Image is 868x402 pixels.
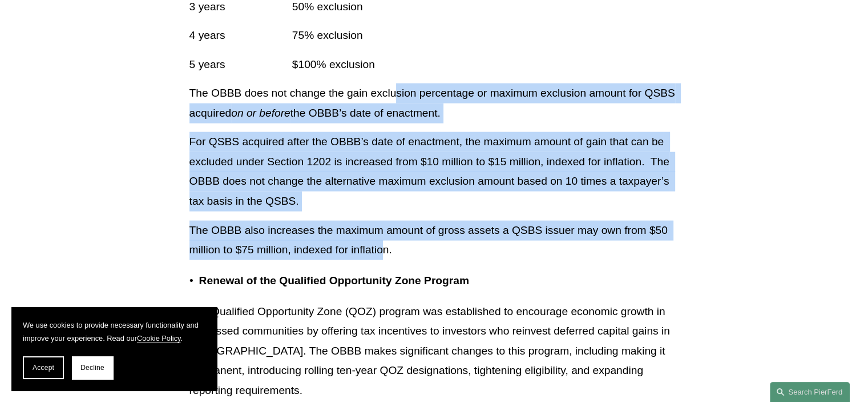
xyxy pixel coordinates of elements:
[72,356,113,379] button: Decline
[189,26,679,46] p: 4 years 75% exclusion
[33,364,54,372] span: Accept
[189,132,679,211] p: For QSBS acquired after the OBBB’s date of enactment, the maximum amount of gain that can be excl...
[189,302,679,401] p: The Qualified Opportunity Zone (QOZ) program was established to encourage economic growth in dist...
[189,55,679,75] p: 5 years $100% exclusion
[189,221,679,260] p: The OBBB also increases the maximum amount of gross assets a QSBS issuer may own from $50 million...
[137,334,181,343] a: Cookie Policy
[199,274,469,286] strong: Renewal of the Qualified Opportunity Zone Program
[770,382,850,402] a: Search this site
[23,356,64,379] button: Accept
[231,107,290,119] em: on or before
[23,319,205,345] p: We use cookies to provide necessary functionality and improve your experience. Read our .
[11,307,217,391] section: Cookie banner
[80,364,104,372] span: Decline
[189,83,679,123] p: The OBBB does not change the gain exclusion percentage or maximum exclusion amount for QSBS acqui...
